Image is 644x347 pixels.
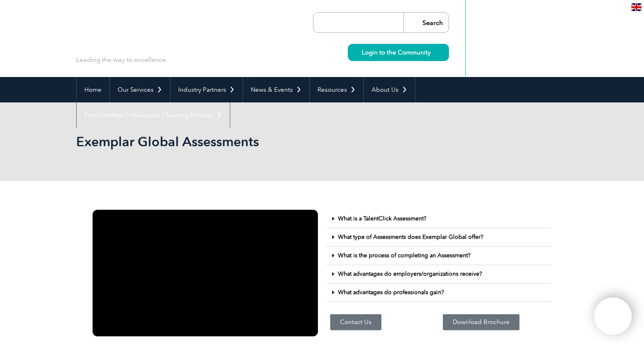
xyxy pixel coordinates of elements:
a: What type of Assessments does Exemplar Global offer? [338,234,483,240]
a: About Us [364,77,415,102]
div: What advantages do professionals gain? [326,283,551,302]
h2: Exemplar Global Assessments [76,135,420,148]
div: What is a TalentClick Assessment? [326,210,551,228]
div: What advantages do employers/organizations receive? [326,265,551,283]
img: svg+xml;nitro-empty-id=MTk2NDoxMTY=-1;base64,PHN2ZyB2aWV3Qm94PSIwIDAgNDAwIDQwMCIgd2lkdGg9IjQwMCIg... [603,306,623,327]
div: What type of Assessments does Exemplar Global offer? [326,228,551,247]
span: Download Brochure [453,319,510,325]
a: What advantages do professionals gain? [338,289,444,296]
a: Contact Us [330,314,381,330]
a: Login to the Community [348,44,449,61]
a: Industry Partners [170,77,243,102]
a: Find Certified Professional / Training Provider [77,102,230,128]
a: Resources [310,77,363,102]
a: What is a TalentClick Assessment? [338,215,426,222]
a: Home [77,77,109,102]
div: What is the process of completing an Assessment? [326,247,551,265]
a: Download Brochure [443,314,519,330]
a: What is the process of completing an Assessment? [338,252,471,259]
img: svg+xml;nitro-empty-id=MzY5OjIyMw==-1;base64,PHN2ZyB2aWV3Qm94PSIwIDAgMTEgMTEiIHdpZHRoPSIxMSIgaGVp... [431,50,435,54]
span: Contact Us [340,319,372,325]
a: What advantages do employers/organizations receive? [338,270,482,277]
a: News & Events [243,77,309,102]
p: Leading the way to excellence [76,55,166,64]
a: Our Services [110,77,170,102]
img: en [631,3,642,11]
input: Search [404,13,449,32]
